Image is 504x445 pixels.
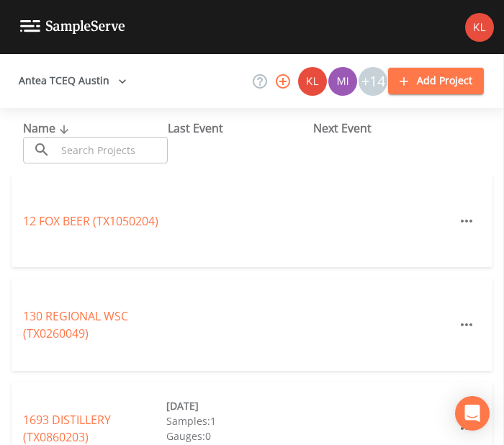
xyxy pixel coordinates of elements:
div: +14 [359,67,387,96]
img: a1ea4ff7c53760f38bef77ef7c6649bf [328,67,357,96]
img: 9c4450d90d3b8045b2e5fa62e4f92659 [298,67,327,96]
div: Miriaha Caddie [328,67,358,96]
div: Samples: 1 [166,413,310,428]
div: Open Intercom Messenger [455,396,490,431]
div: [DATE] [166,398,310,413]
a: 12 FOX BEER (TX1050204) [23,213,158,229]
a: 130 REGIONAL WSC (TX0260049) [23,308,128,341]
input: Search Projects [56,137,168,163]
a: 1693 DISTILLERY (TX0860203) [23,412,111,445]
button: Add Project [388,68,484,94]
div: Last Event [168,120,312,137]
button: Antea TCEQ Austin [13,68,132,94]
img: 9c4450d90d3b8045b2e5fa62e4f92659 [465,13,494,42]
img: logo [20,20,125,34]
div: Next Event [313,120,458,137]
div: Kler Teran [297,67,328,96]
span: Name [23,120,73,136]
div: Gauges: 0 [166,428,310,444]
